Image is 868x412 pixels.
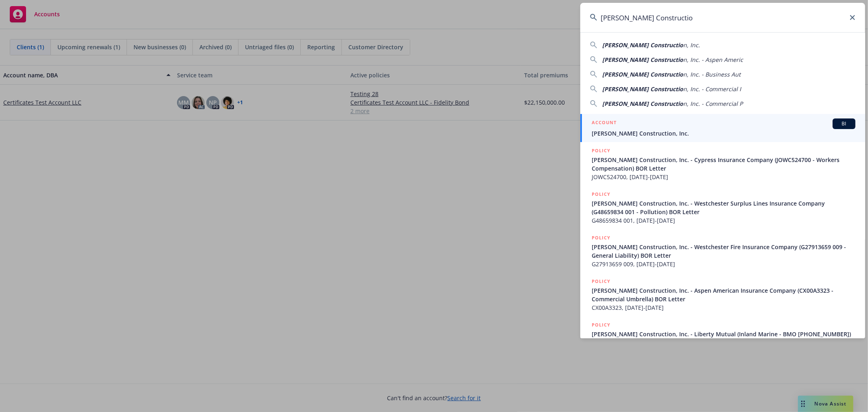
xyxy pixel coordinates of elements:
[683,41,700,49] span: n, Inc.
[592,330,855,347] span: [PERSON_NAME] Construction, Inc. - Liberty Mutual (Inland Marine - BMO [PHONE_NUMBER]) BOR Letter
[580,114,865,142] a: ACCOUNTBI[PERSON_NAME] Construction, Inc.
[602,100,683,107] span: [PERSON_NAME] Constructio
[592,216,855,225] span: G48659834 001, [DATE]-[DATE]
[580,3,865,32] input: Search...
[602,41,683,49] span: [PERSON_NAME] Constructio
[580,316,865,360] a: POLICY[PERSON_NAME] Construction, Inc. - Liberty Mutual (Inland Marine - BMO [PHONE_NUMBER]) BOR ...
[580,273,865,316] a: POLICY[PERSON_NAME] Construction, Inc. - Aspen American Insurance Company (CX00A3323 - Commercial...
[592,260,855,268] span: G27913659 009, [DATE]-[DATE]
[592,199,855,216] span: [PERSON_NAME] Construction, Inc. - Westchester Surplus Lines Insurance Company (G48659834 001 - P...
[592,129,855,138] span: [PERSON_NAME] Construction, Inc.
[683,56,743,64] span: n, Inc. - Aspen Americ
[683,85,741,93] span: n, Inc. - Commercial I
[602,56,683,64] span: [PERSON_NAME] Constructio
[592,303,855,312] span: CX00A3323, [DATE]-[DATE]
[683,70,741,78] span: n, Inc. - Business Aut
[592,147,610,155] h5: POLICY
[592,234,610,242] h5: POLICY
[592,321,610,329] h5: POLICY
[592,173,855,181] span: JOWC524700, [DATE]-[DATE]
[836,120,852,127] span: BI
[580,142,865,186] a: POLICY[PERSON_NAME] Construction, Inc. - Cypress Insurance Company (JOWC524700 - Workers Compensa...
[592,277,610,285] h5: POLICY
[580,229,865,273] a: POLICY[PERSON_NAME] Construction, Inc. - Westchester Fire Insurance Company (G27913659 009 - Gene...
[592,286,855,303] span: [PERSON_NAME] Construction, Inc. - Aspen American Insurance Company (CX00A3323 - Commercial Umbre...
[592,190,610,198] h5: POLICY
[580,186,865,229] a: POLICY[PERSON_NAME] Construction, Inc. - Westchester Surplus Lines Insurance Company (G48659834 0...
[602,85,683,93] span: [PERSON_NAME] Constructio
[683,100,743,107] span: n, Inc. - Commercial P
[602,70,683,78] span: [PERSON_NAME] Constructio
[592,156,855,173] span: [PERSON_NAME] Construction, Inc. - Cypress Insurance Company (JOWC524700 - Workers Compensation) ...
[592,118,617,128] h5: ACCOUNT
[592,243,855,260] span: [PERSON_NAME] Construction, Inc. - Westchester Fire Insurance Company (G27913659 009 - General Li...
